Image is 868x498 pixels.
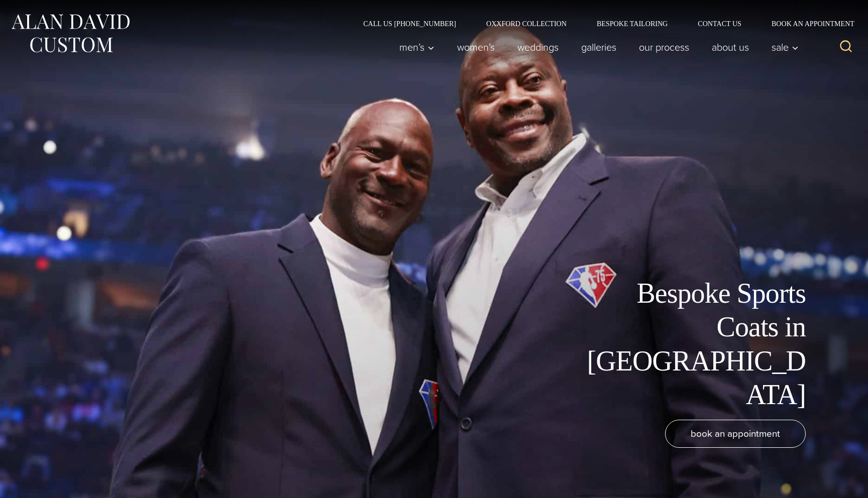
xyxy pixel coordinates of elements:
[701,37,761,57] a: About Us
[756,20,858,27] a: Book an Appointment
[628,37,701,57] a: Our Process
[580,277,806,412] h1: Bespoke Sports Coats in [GEOGRAPHIC_DATA]
[683,20,756,27] a: Contact Us
[399,42,435,52] span: Men’s
[10,11,131,56] img: Alan David Custom
[348,20,471,27] a: Call Us [PHONE_NUMBER]
[506,37,570,57] a: weddings
[582,20,683,27] a: Bespoke Tailoring
[691,426,780,441] span: book an appointment
[388,37,804,57] nav: Primary Navigation
[834,35,858,59] button: View Search Form
[772,42,799,52] span: Sale
[665,420,806,448] a: book an appointment
[471,20,582,27] a: Oxxford Collection
[446,37,506,57] a: Women’s
[570,37,628,57] a: Galleries
[348,20,858,27] nav: Secondary Navigation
